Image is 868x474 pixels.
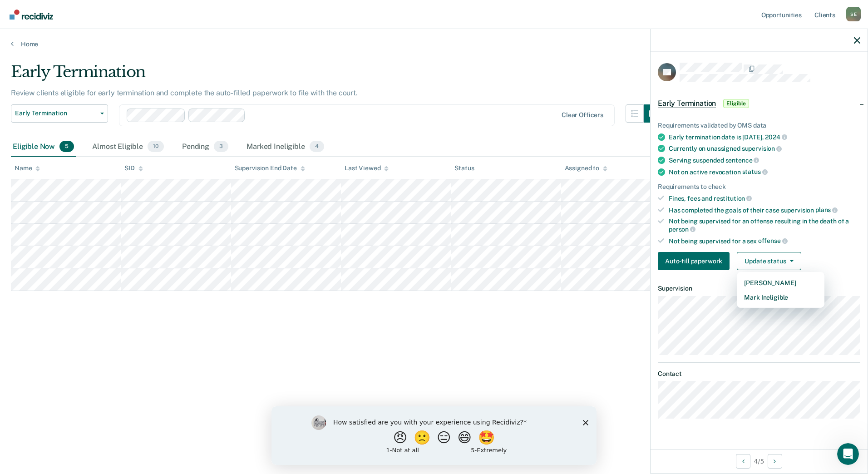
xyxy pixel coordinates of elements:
button: Mark Ineligible [737,290,824,305]
div: Name [15,164,40,172]
span: supervision [742,145,782,152]
a: Navigate to form link [658,252,733,270]
div: Fines, fees and [669,194,860,202]
div: Early TerminationEligible [651,89,868,118]
div: Requirements validated by OMS data [658,122,860,129]
button: Next Opportunity [768,454,782,469]
dt: Supervision [658,285,860,292]
div: Serving suspended [669,156,860,164]
div: Currently on unassigned [669,144,860,153]
div: Assigned to [565,164,607,172]
button: Update status [737,252,801,270]
div: Almost Eligible [90,137,166,157]
div: Status [454,164,474,172]
div: Not on active revocation [669,168,860,176]
span: person [669,226,695,233]
button: Previous Opportunity [736,454,750,469]
img: Recidiviz [10,10,53,20]
span: 2024 [765,133,787,141]
span: status [742,168,768,175]
span: Early Termination [15,109,97,117]
div: Marked Ineligible [245,137,326,157]
div: S E [846,7,861,21]
a: Home [11,40,857,48]
span: 3 [214,141,228,153]
span: Early Termination [658,99,716,108]
div: Early Termination [11,63,662,89]
div: SID [124,164,143,172]
div: Has completed the goals of their case supervision [669,206,860,214]
span: Eligible [723,99,749,108]
p: Review clients eligible for early termination and complete the auto-filled paperwork to file with... [11,89,358,97]
span: sentence [725,157,759,164]
span: plans [815,206,838,213]
button: Auto-fill paperwork [658,252,730,270]
div: Clear officers [562,111,603,119]
dt: Contact [658,370,860,378]
iframe: Intercom live chat [837,443,859,465]
span: 5 [59,141,74,153]
div: Pending [180,137,230,157]
div: Not being supervised for an offense resulting in the death of a [669,217,860,233]
span: 4 [310,141,324,153]
div: Requirements to check [658,183,860,191]
div: Eligible Now [11,137,76,157]
div: Early termination date is [DATE], [669,133,860,141]
div: 4 / 5 [651,449,868,473]
button: [PERSON_NAME] [737,276,824,290]
span: 10 [148,141,164,153]
div: Supervision End Date [235,164,305,172]
span: offense [758,237,788,244]
span: restitution [714,195,752,202]
button: Profile dropdown button [846,7,861,21]
div: Last Viewed [345,164,389,172]
iframe: Survey by Kim from Recidiviz [271,406,597,465]
div: Not being supervised for a sex [669,237,860,245]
